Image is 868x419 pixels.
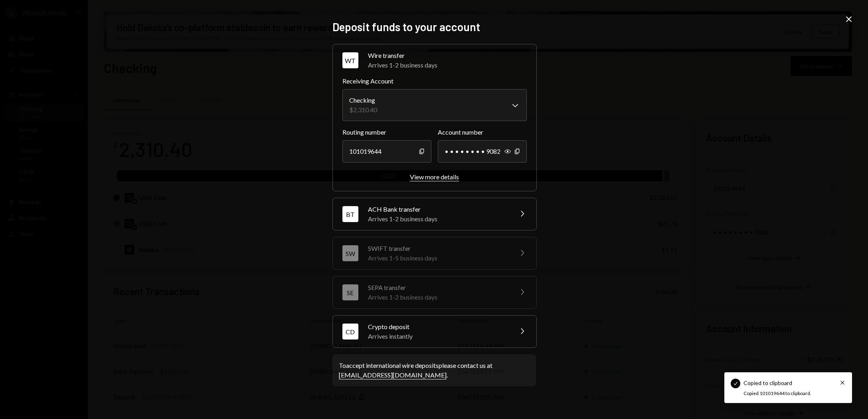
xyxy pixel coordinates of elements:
div: Arrives 1-2 business days [368,60,527,70]
label: Account number [438,127,527,137]
div: Arrives 1-5 business days [368,253,508,263]
div: ACH Bank transfer [368,205,508,214]
div: View more details [410,173,459,181]
div: SE [342,284,358,300]
div: SW [342,245,358,261]
button: SWSWIFT transferArrives 1-5 business days [333,237,536,269]
div: • • • • • • • • 9082 [438,140,527,163]
div: 101019644 [342,140,431,163]
label: Receiving Account [342,76,527,86]
button: BTACH Bank transferArrives 1-2 business days [333,198,536,230]
div: WT [342,52,358,68]
div: Arrives 1-2 business days [368,214,508,224]
button: Receiving Account [342,89,527,121]
a: [EMAIL_ADDRESS][DOMAIN_NAME] [339,371,447,379]
div: BT [342,206,358,222]
div: SWIFT transfer [368,244,508,253]
div: CD [342,324,358,340]
button: CDCrypto depositArrives instantly [333,316,536,348]
button: View more details [410,173,459,181]
div: Arrives 1-2 business days [368,292,508,302]
div: WTWire transferArrives 1-2 business days [342,76,527,181]
div: Copied 101019644 to clipboard. [743,390,828,397]
div: To accept international wire deposits please contact us at . [339,361,530,380]
label: Routing number [342,127,431,137]
div: Wire transfer [368,51,527,60]
button: SESEPA transferArrives 1-2 business days [333,276,536,308]
div: Crypto deposit [368,322,508,332]
div: Arrives instantly [368,332,508,341]
h2: Deposit funds to your account [332,19,536,35]
div: SEPA transfer [368,283,508,292]
div: Copied to clipboard [743,379,792,387]
button: WTWire transferArrives 1-2 business days [333,44,536,76]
